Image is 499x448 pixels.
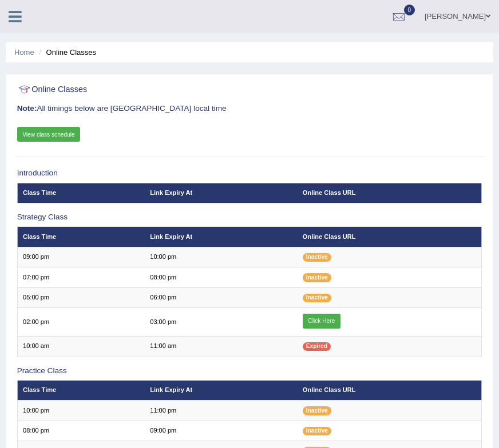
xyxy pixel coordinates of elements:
[145,227,298,247] th: Link Expiry At
[17,169,482,178] h3: Introduction
[303,314,340,329] a: Click Here
[17,247,145,267] td: 09:00 pm
[17,381,145,401] th: Class Time
[145,308,298,337] td: 03:00 pm
[17,82,306,97] h2: Online Classes
[303,273,331,282] span: Inactive
[303,406,331,415] span: Inactive
[303,427,331,435] span: Inactive
[17,367,482,375] h3: Practice Class
[404,5,415,15] span: 0
[298,227,482,247] th: Online Class URL
[145,267,298,287] td: 08:00 pm
[17,337,145,357] td: 10:00 am
[17,127,81,142] a: View class schedule
[17,287,145,307] td: 05:00 pm
[17,104,37,113] b: Note:
[145,401,298,421] td: 11:00 pm
[17,105,482,113] h3: All timings below are [GEOGRAPHIC_DATA] local time
[145,247,298,267] td: 10:00 pm
[145,421,298,441] td: 09:00 pm
[298,183,482,203] th: Online Class URL
[145,287,298,307] td: 06:00 pm
[17,267,145,287] td: 07:00 pm
[17,308,145,337] td: 02:00 pm
[145,183,298,203] th: Link Expiry At
[303,342,331,351] span: Expired
[17,421,145,441] td: 08:00 pm
[303,253,331,262] span: Inactive
[17,213,482,222] h3: Strategy Class
[145,381,298,401] th: Link Expiry At
[298,381,482,401] th: Online Class URL
[14,48,34,57] a: Home
[17,227,145,247] th: Class Time
[145,337,298,357] td: 11:00 am
[17,401,145,421] td: 10:00 pm
[303,294,331,302] span: Inactive
[17,183,145,203] th: Class Time
[36,47,96,58] li: Online Classes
